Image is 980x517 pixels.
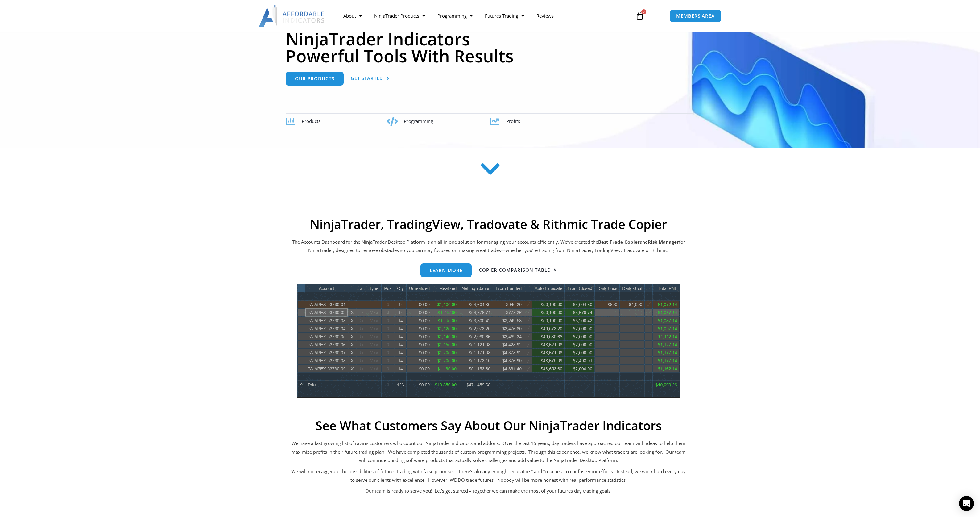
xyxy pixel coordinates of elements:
strong: Risk Manager [648,239,679,245]
a: Copier Comparison Table [479,263,556,277]
p: We will not exaggerate the possibilities of futures trading with false promises. There’s already ... [291,467,686,485]
p: Our team is ready to serve you! Let’s get started – together we can make the most of your futures... [291,487,686,495]
a: Reviews [530,9,560,23]
a: Futures Trading [479,9,530,23]
span: Our Products [295,76,334,81]
a: MEMBERS AREA [670,10,721,22]
nav: Menu [337,9,628,23]
div: Open Intercom Messenger [959,496,974,511]
a: About [337,9,368,23]
span: Profits [506,118,520,124]
a: Our Products [286,72,344,86]
span: Programming [404,118,433,124]
a: Get Started [351,72,390,86]
a: Programming [431,9,479,23]
h1: NinjaTrader Indicators Powerful Tools With Results [286,30,694,64]
span: Learn more [430,268,462,273]
span: 0 [641,9,646,14]
span: Get Started [351,76,383,81]
h2: See What Customers Say About Our NinjaTrader Indicators [291,418,686,433]
img: wideview8 28 2 | Affordable Indicators – NinjaTrader [297,284,680,398]
p: We have a fast growing list of raving customers who count our NinjaTrader indicators and addons. ... [291,439,686,465]
span: MEMBERS AREA [676,14,715,18]
a: NinjaTrader Products [368,9,431,23]
span: Products [302,118,320,124]
img: LogoAI | Affordable Indicators – NinjaTrader [259,5,325,27]
b: Best Trade Copier [598,239,640,245]
h2: NinjaTrader, TradingView, Tradovate & Rithmic Trade Copier [291,217,686,232]
p: The Accounts Dashboard for the NinjaTrader Desktop Platform is an all in one solution for managin... [291,238,686,255]
span: Copier Comparison Table [479,268,550,272]
a: Learn more [420,263,472,277]
a: 0 [626,7,653,25]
